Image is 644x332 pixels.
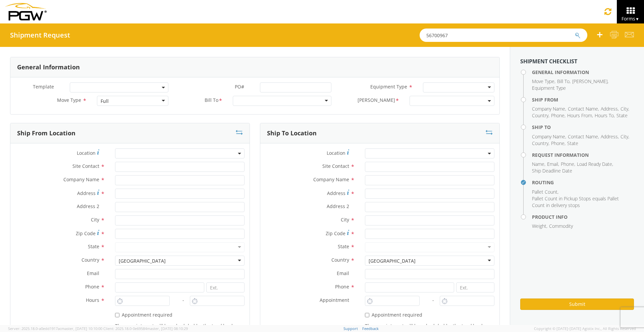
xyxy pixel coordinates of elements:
[621,133,629,140] li: ,
[432,297,434,303] span: -
[358,97,395,105] span: Bill Code
[601,133,618,140] span: Address
[577,161,612,167] span: Load Ready Date
[532,78,555,85] li: ,
[327,203,349,209] span: Address 2
[369,258,416,264] div: [GEOGRAPHIC_DATA]
[63,176,99,183] span: Company Name
[85,283,99,290] span: Phone
[206,282,245,292] input: Ext.
[532,189,557,195] span: Pallet Count
[327,150,345,156] span: Location
[532,140,548,146] span: Country
[326,230,345,237] span: Zip Code
[551,140,565,146] span: Phone
[33,83,54,90] span: Template
[337,270,349,276] span: Email
[568,106,599,112] li: ,
[557,78,570,84] span: Bill To
[534,326,636,331] span: Copyright © [DATE]-[DATE] Agistix Inc., All Rights Reserved
[616,112,628,119] span: State
[77,203,99,209] span: Address 2
[621,106,629,112] li: ,
[601,106,618,112] span: Address
[420,28,587,42] input: Shipment, Tracking or Reference Number (at least 4 chars)
[520,58,577,65] strong: Shipment Checklist
[532,152,634,157] h4: Request Information
[567,112,592,119] span: Hours From
[88,243,99,250] span: State
[622,15,639,22] span: Forms
[532,133,565,140] span: Company Name
[532,168,572,174] span: Ship Deadline Date
[547,161,558,167] span: Email
[72,163,99,169] span: Site Contact
[456,282,494,292] input: Ext.
[547,161,559,168] li: ,
[520,298,634,310] button: Submit
[532,223,546,229] span: Weight
[567,112,593,119] li: ,
[532,106,565,112] span: Company Name
[267,130,317,137] h3: Ship To Location
[362,326,379,331] a: Feedback
[17,64,80,71] h3: General Information
[341,216,349,223] span: City
[549,223,573,229] span: Commodity
[343,326,358,331] a: Support
[532,125,634,130] h4: Ship To
[327,190,345,196] span: Address
[532,161,545,168] li: ,
[568,133,599,140] li: ,
[335,283,349,290] span: Phone
[532,112,549,119] li: ,
[313,176,349,183] span: Company Name
[532,140,549,147] li: ,
[338,243,349,250] span: State
[595,112,615,119] li: ,
[365,313,369,317] input: Appointment required
[76,230,96,237] span: Zip Code
[595,112,614,119] span: Hours To
[621,133,628,140] span: City
[103,326,188,331] span: Client: 2025.18.0-0e69584
[115,313,119,317] input: Appointment required
[567,140,578,146] span: State
[10,31,70,39] h4: Shipment Request
[5,3,47,20] img: pgw-form-logo-1aaa8060b1cc70fad034.png
[635,16,639,22] span: ▼
[532,106,566,112] li: ,
[551,140,566,147] li: ,
[532,180,634,185] h4: Routing
[532,78,554,84] span: Move Type
[601,133,619,140] li: ,
[561,161,575,168] li: ,
[568,133,598,140] span: Contact Name
[87,270,99,276] span: Email
[182,297,184,303] span: -
[551,112,566,119] li: ,
[119,258,166,264] div: [GEOGRAPHIC_DATA]
[532,189,558,195] li: ,
[532,112,548,119] span: Country
[551,112,565,119] span: Phone
[235,83,244,90] span: PO#
[8,326,102,331] span: Server: 2025.18.0-a0edd1917ac
[532,133,566,140] li: ,
[115,311,174,318] label: Appointment required
[370,83,407,90] span: Equipment Type
[147,326,188,331] span: master, [DATE] 08:10:29
[621,106,628,112] span: City
[572,78,608,85] li: ,
[561,161,574,167] span: Phone
[532,97,634,102] h4: Ship From
[532,161,544,167] span: Name
[601,106,619,112] li: ,
[17,130,75,137] h3: Ship From Location
[557,78,571,85] li: ,
[365,311,424,318] label: Appointment required
[101,98,109,105] div: Full
[577,161,613,168] li: ,
[322,163,349,169] span: Site Contact
[532,223,547,229] li: ,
